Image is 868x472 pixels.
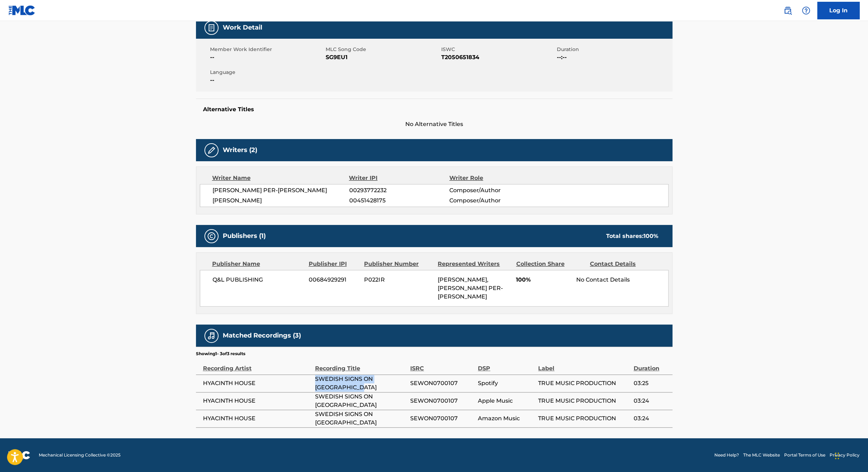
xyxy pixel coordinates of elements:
span: 00684929291 [309,276,359,284]
span: SWEDISH SIGNS ON [GEOGRAPHIC_DATA] [315,410,407,427]
span: MLC Song Code [326,46,439,53]
div: ISRC [410,357,474,373]
span: -- [210,53,324,62]
div: Total shares: [606,232,658,240]
div: DSP [478,357,535,373]
div: Recording Title [315,357,407,373]
span: HYACINTH HOUSE [203,379,312,388]
span: -- [210,76,324,84]
span: [PERSON_NAME] [213,196,349,205]
span: TRUE MUSIC PRODUCTION [538,379,630,388]
div: Contact Details [590,260,658,268]
span: Language [210,69,324,76]
img: search [783,6,792,15]
span: 03:24 [633,397,669,405]
div: Writer Name [212,174,349,182]
span: Spotify [478,379,535,388]
img: Writers [207,146,216,155]
div: Publisher IPI [309,260,359,268]
span: SWEDISH SIGNS ON [GEOGRAPHIC_DATA] [315,392,407,409]
span: 00451428175 [349,196,449,205]
img: MLC Logo [8,5,36,15]
span: Amazon Music [478,414,535,423]
img: Work Detail [207,24,216,32]
div: Writer Role [449,174,541,182]
a: Public Search [781,4,795,18]
span: No Alternative Titles [196,120,672,128]
span: P022IR [364,276,432,284]
span: Duration [557,46,671,53]
a: The MLC Website [743,452,780,458]
span: 00293772232 [349,186,449,195]
span: SG9EU1 [326,53,439,62]
img: logo [8,451,30,459]
span: SEWON0700107 [410,414,474,423]
span: Composer/Author [449,196,541,205]
a: Log In [817,2,860,19]
iframe: Chat Widget [833,438,868,472]
div: Recording Artist [203,357,312,373]
span: Q&L PUBLISHING [213,276,304,284]
span: [PERSON_NAME] PER-[PERSON_NAME] [213,186,349,195]
img: Matched Recordings [207,332,216,340]
div: Chatt-widget [833,438,868,472]
h5: Writers (2) [223,146,257,154]
span: TRUE MUSIC PRODUCTION [538,397,630,405]
div: Collection Share [516,260,584,268]
span: HYACINTH HOUSE [203,397,312,405]
span: [PERSON_NAME], [PERSON_NAME] PER-[PERSON_NAME] [438,276,503,300]
span: SWEDISH SIGNS ON [GEOGRAPHIC_DATA] [315,375,407,392]
span: T2050651834 [441,53,555,62]
div: No Contact Details [576,276,668,284]
div: Duration [633,357,669,373]
span: 100% [516,276,571,284]
span: 03:24 [633,414,669,423]
span: SEWON0700107 [410,397,474,405]
span: ISWC [441,46,555,53]
h5: Publishers (1) [223,232,266,240]
div: Represented Writers [438,260,511,268]
p: Showing 1 - 3 of 3 results [196,351,245,357]
div: Label [538,357,630,373]
span: Mechanical Licensing Collective © 2025 [39,452,121,458]
span: Composer/Author [449,186,541,195]
span: TRUE MUSIC PRODUCTION [538,414,630,423]
h5: Alternative Titles [203,106,665,113]
a: Privacy Policy [830,452,860,458]
a: Portal Terms of Use [784,452,825,458]
a: Need Help? [714,452,739,458]
img: Publishers [207,232,216,240]
span: SEWON0700107 [410,379,474,388]
div: Publisher Name [212,260,303,268]
span: Apple Music [478,397,535,405]
h5: Matched Recordings (3) [223,332,301,340]
h5: Work Detail [223,24,262,32]
div: Publisher Number [364,260,432,268]
span: HYACINTH HOUSE [203,414,312,423]
div: Writer IPI [349,174,449,182]
span: 100 % [644,233,658,239]
span: --:-- [557,53,671,62]
div: Dra [835,445,839,466]
span: Member Work Identifier [210,46,324,53]
span: 03:25 [633,379,669,388]
img: help [802,6,810,15]
div: Help [799,4,813,18]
